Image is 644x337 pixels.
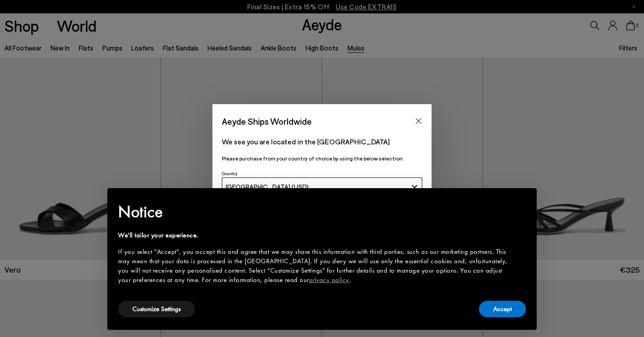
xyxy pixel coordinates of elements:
[118,231,512,240] div: We'll tailor your experience.
[118,301,195,317] button: Customize Settings
[118,247,512,285] div: If you select "Accept", you accept this and agree that we may share this information with third p...
[222,114,312,129] span: Aeyde Ships Worldwide
[222,154,422,163] p: Please purchase from your country of choice by using the below selection:
[520,194,525,208] span: ×
[118,200,512,223] h2: Notice
[222,171,237,176] span: Country
[412,114,425,128] button: Close
[222,136,422,147] p: We see you are located in the [GEOGRAPHIC_DATA]
[479,301,526,317] button: Accept
[309,275,349,284] a: privacy policy
[512,191,533,212] button: Close this notice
